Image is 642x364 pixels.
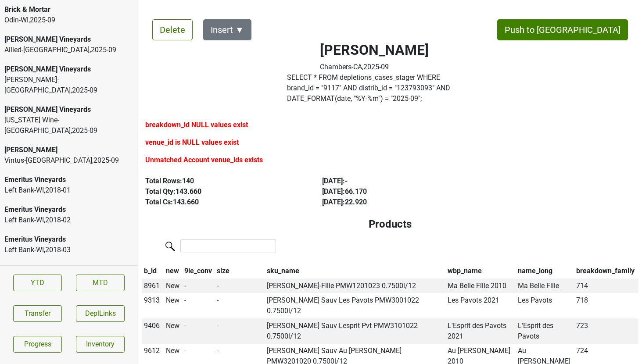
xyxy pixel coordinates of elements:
[4,34,133,45] div: [PERSON_NAME] Vineyards
[215,278,264,293] td: -
[145,155,263,165] label: Unmatched Account venue_ids exists
[574,293,638,318] td: 718
[152,19,193,40] button: Delete
[144,296,160,304] span: 9313
[4,75,133,96] div: [PERSON_NAME]-[GEOGRAPHIC_DATA] , 2025 - 09
[574,318,638,344] td: 723
[164,278,182,293] td: New
[164,318,182,344] td: New
[4,185,133,196] div: Left Bank-WI , 2018 - 01
[322,186,479,197] div: [DATE] : 66.170
[322,197,479,207] div: [DATE] : 22.920
[144,346,160,355] span: 9612
[265,293,445,318] td: [PERSON_NAME] Sauv Les Pavots PMW3001022 0.7500l/12
[516,264,574,278] th: name_long: activate to sort column ascending
[574,278,638,293] td: 714
[4,145,133,155] div: [PERSON_NAME]
[516,318,574,344] td: L'Esprit des Pavots
[144,321,160,330] span: 9406
[164,264,182,278] th: new: activate to sort column ascending
[4,264,133,275] div: Emeritus Vineyards
[182,264,215,278] th: 9le_conv: activate to sort column ascending
[182,293,215,318] td: -
[4,115,133,136] div: [US_STATE] Wine-[GEOGRAPHIC_DATA] , 2025 - 09
[76,336,125,353] a: Inventory
[149,218,631,231] h4: Products
[265,278,445,293] td: [PERSON_NAME]-Fille PMW1201023 0.7500l/12
[4,4,133,15] div: Brick & Mortar
[516,278,574,293] td: Ma Belle Fille
[4,215,133,225] div: Left Bank-WI , 2018 - 02
[203,19,251,40] button: Insert ▼
[445,264,516,278] th: wbp_name: activate to sort column ascending
[145,137,239,148] label: venue_id is NULL values exist
[215,293,264,318] td: -
[4,15,133,25] div: Odin-WI , 2025 - 09
[322,176,479,186] div: [DATE] : -
[13,336,62,353] a: Progress
[215,318,264,344] td: -
[265,264,445,278] th: sku_name: activate to sort column ascending
[182,318,215,344] td: -
[4,175,133,185] div: Emeritus Vineyards
[265,318,445,344] td: [PERSON_NAME] Sauv Lesprit Pvt PMW3101022 0.7500l/12
[4,234,133,245] div: Emeritus Vineyards
[142,264,164,278] th: b_id: activate to sort column descending
[4,155,133,166] div: Vintus-[GEOGRAPHIC_DATA] , 2025 - 09
[4,64,133,75] div: [PERSON_NAME] Vineyards
[145,197,302,207] div: Total Cs: 143.660
[4,245,133,255] div: Left Bank-WI , 2018 - 03
[13,275,62,291] a: YTD
[144,282,160,290] span: 8961
[445,278,516,293] td: Ma Belle Fille 2010
[145,186,302,197] div: Total Qty: 143.660
[164,293,182,318] td: New
[445,293,516,318] td: Les Pavots 2021
[320,42,429,58] h2: [PERSON_NAME]
[182,278,215,293] td: -
[574,264,638,278] th: breakdown_family: activate to sort column ascending
[13,305,62,322] button: Transfer
[516,293,574,318] td: Les Pavots
[4,204,133,215] div: Emeritus Vineyards
[445,318,516,344] td: L'Esprit des Pavots 2021
[145,120,248,130] label: breakdown_id NULL values exist
[287,72,461,104] label: Click to copy query
[320,62,429,72] div: Chambers-CA , 2025 - 09
[76,275,125,291] a: MTD
[4,45,133,55] div: Allied-[GEOGRAPHIC_DATA] , 2025 - 09
[4,104,133,115] div: [PERSON_NAME] Vineyards
[215,264,264,278] th: size: activate to sort column ascending
[145,176,302,186] div: Total Rows: 140
[76,305,125,322] button: DeplLinks
[497,19,628,40] button: Push to [GEOGRAPHIC_DATA]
